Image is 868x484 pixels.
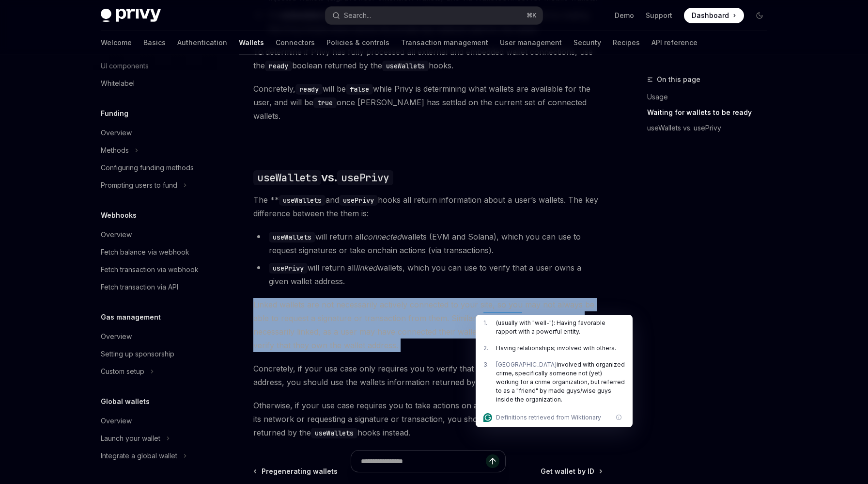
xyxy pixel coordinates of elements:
a: User management [500,31,562,54]
code: ready [265,61,292,71]
h5: Global wallets [101,396,150,407]
a: Overview [93,226,217,243]
div: Methods [101,145,129,156]
a: Whitelabel [93,75,217,92]
em: linked [356,263,377,273]
a: Overview [93,412,217,430]
span: Linked wallets are not necessarily actively connected to your site, so you may not always be able... [253,298,603,352]
div: Whitelabel [101,78,135,89]
button: Toggle dark mode [752,8,767,23]
code: useWallets [311,428,357,438]
a: Recipes [613,31,640,54]
a: Fetch transaction via webhook [93,261,217,278]
span: Concretely, will be while Privy is determining what wallets are available for the user, and will ... [253,82,603,123]
span: Concretely, if your use case only requires you to verify that a user owns a given wallet address,... [253,362,603,389]
span: Dashboard [692,11,729,20]
a: Configuring funding methods [93,159,217,177]
a: Authentication [177,31,227,54]
a: Basics [143,31,166,54]
h5: Webhooks [101,210,137,221]
div: Configuring funding methods [101,162,194,174]
span: To determine if Privy has fully processed all external and embedded wallet connections, use the b... [253,45,603,72]
em: connected [363,232,402,242]
code: true [313,97,337,108]
a: useWallets vs. usePrivy [647,120,775,136]
div: Fetch transaction via API [101,281,178,293]
a: Overview [93,328,217,345]
a: Connectors [276,31,315,54]
code: usePrivy [269,263,308,274]
span: The ** and hooks all return information about a user’s wallets. The key difference between the th... [253,193,603,220]
code: false [346,84,373,95]
a: Policies & controls [326,31,389,54]
div: Fetch balance via webhook [101,246,189,258]
div: Overview [101,331,132,342]
code: ready [295,84,323,95]
div: Overview [101,229,132,241]
a: Waiting for wallets to be ready [647,105,775,120]
a: Overview [93,124,217,142]
div: Launch your wallet [101,433,160,444]
span: Otherwise, if your use case requires you to take actions on a wallet, such as getting its network... [253,399,603,439]
span: ⌘ K [527,12,537,19]
div: Custom setup [101,366,144,377]
a: Setting up sponsorship [93,345,217,363]
div: Overview [101,127,132,139]
div: Fetch transaction via webhook [101,264,199,275]
a: Fetch transaction via API [93,278,217,296]
button: Search...⌘K [325,7,542,24]
a: Security [573,31,601,54]
a: Demo [615,11,634,20]
a: Wallets [239,31,264,54]
a: Transaction management [401,31,488,54]
div: Prompting users to fund [101,179,177,191]
div: Setting up sponsorship [101,348,174,360]
button: Send message [486,454,499,468]
a: Dashboard [684,8,744,23]
img: dark logo [101,9,161,22]
div: Search... [344,10,371,21]
div: Integrate a global wallet [101,450,177,462]
li: will return all wallets (EVM and Solana), which you can use to request signatures or take onchain... [253,230,603,257]
code: useWallets [279,195,325,206]
code: useWallets [253,170,321,185]
h5: Gas management [101,311,161,323]
a: Support [646,11,672,20]
a: API reference [651,31,697,54]
span: On this page [657,74,700,85]
code: usePrivy [339,195,378,206]
div: Overview [101,415,132,427]
span: vs. [253,170,393,185]
a: Welcome [101,31,132,54]
a: Fetch balance via webhook [93,243,217,261]
h5: Funding [101,108,128,119]
code: usePrivy [337,170,393,185]
li: will return all wallets, which you can use to verify that a user owns a given wallet address. [253,261,603,288]
a: Usage [647,89,775,105]
code: useWallets [382,61,429,71]
code: useWallets [269,232,315,242]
